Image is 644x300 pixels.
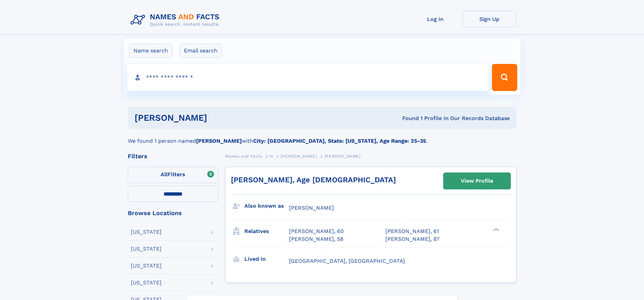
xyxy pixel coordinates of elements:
[281,154,317,159] span: [PERSON_NAME]
[289,228,344,235] a: [PERSON_NAME], 60
[289,235,343,243] a: [PERSON_NAME], 58
[128,11,225,29] img: Logo Names and Facts
[385,235,439,243] a: [PERSON_NAME], 87
[253,138,426,144] b: City: [GEOGRAPHIC_DATA], State: [US_STATE], Age Range: 25-35
[385,228,439,235] a: [PERSON_NAME], 61
[131,263,162,269] div: [US_STATE]
[281,152,317,160] a: [PERSON_NAME]
[131,246,162,252] div: [US_STATE]
[225,152,262,160] a: Names and Facts
[492,228,500,232] div: ❯
[492,64,517,91] button: Search Button
[270,154,273,159] span: H
[244,226,289,237] h3: Relatives
[127,64,489,91] input: search input
[128,167,218,183] label: Filters
[244,253,289,265] h3: Lived in
[231,176,396,184] a: [PERSON_NAME], Age [DEMOGRAPHIC_DATA]
[128,129,517,145] div: We found 1 person named with .
[244,200,289,212] h3: Also known as
[196,138,242,144] b: [PERSON_NAME]
[325,154,361,159] span: [PERSON_NAME]
[270,152,273,160] a: H
[408,11,462,27] a: Log In
[161,171,168,178] span: All
[129,44,172,58] label: Name search
[444,173,510,189] a: View Profile
[462,11,517,27] a: Sign Up
[131,280,162,285] div: [US_STATE]
[128,210,218,216] div: Browse Locations
[131,229,162,235] div: [US_STATE]
[289,205,334,211] span: [PERSON_NAME]
[289,258,405,264] span: [GEOGRAPHIC_DATA], [GEOGRAPHIC_DATA]
[180,44,222,58] label: Email search
[461,173,493,189] div: View Profile
[305,115,510,122] div: Found 1 Profile In Our Records Database
[135,114,305,122] h1: [PERSON_NAME]
[128,153,218,159] div: Filters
